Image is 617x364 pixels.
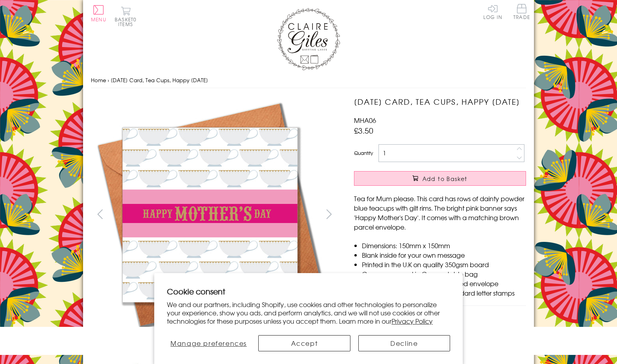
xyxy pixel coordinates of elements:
button: Menu [91,5,106,22]
li: Blank inside for your own message [362,250,526,260]
button: Basket0 items [115,6,136,26]
span: [DATE] Card, Tea Cups, Happy [DATE] [111,76,208,84]
span: Add to Basket [422,175,467,183]
span: Menu [91,16,106,23]
a: Privacy Policy [392,316,433,326]
img: Mother's Day Card, Tea Cups, Happy Mother's Day [91,96,328,333]
nav: breadcrumbs [91,72,526,89]
p: We and our partners, including Shopify, use cookies and other technologies to personalize your ex... [167,300,450,325]
button: Decline [358,335,450,351]
button: prev [91,205,109,223]
h1: [DATE] Card, Tea Cups, Happy [DATE] [354,96,526,108]
span: 0 items [118,16,136,28]
img: Claire Giles Greetings Cards [277,8,340,70]
li: Comes wrapped in Compostable bag [362,269,526,279]
a: Log In [483,4,502,19]
span: Manage preferences [170,338,247,348]
h2: Cookie consent [167,286,450,297]
button: next [320,205,338,223]
li: Dimensions: 150mm x 150mm [362,241,526,250]
button: Manage preferences [167,335,250,351]
button: Add to Basket [354,171,526,186]
button: Accept [258,335,350,351]
a: Trade [513,4,530,21]
span: › [108,76,109,84]
a: Home [91,76,106,84]
label: Quantity [354,149,373,157]
p: Tea for Mum please. This card has rows of dainty powder blue teacups with gilt rims. The bright p... [354,194,526,232]
span: MHA06 [354,115,376,125]
span: £3.50 [354,125,373,136]
li: Printed in the U.K on quality 350gsm board [362,260,526,269]
span: Trade [513,4,530,19]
